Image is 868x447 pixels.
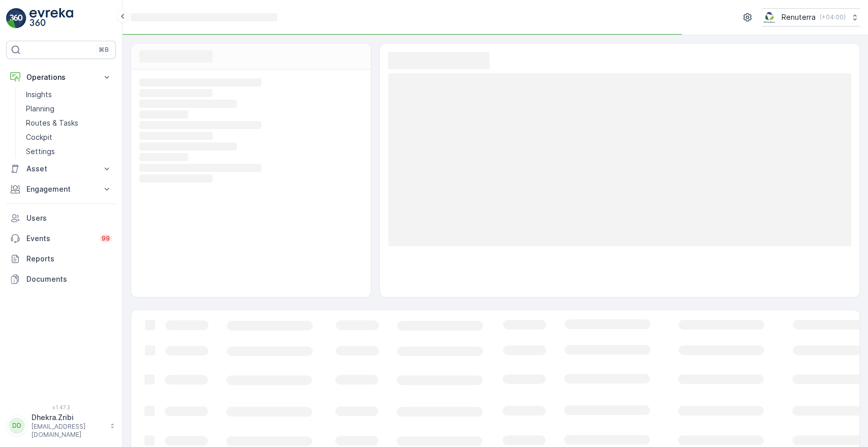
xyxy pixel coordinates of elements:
[762,12,777,23] img: Screenshot_2024-07-26_at_13.33.01.png
[26,213,112,223] p: Users
[26,104,54,114] p: Planning
[6,404,116,410] span: v 1.47.3
[6,67,116,87] button: Operations
[6,159,116,179] button: Asset
[26,164,96,174] p: Asset
[26,254,112,264] p: Reports
[26,184,96,194] p: Engagement
[26,274,112,284] p: Documents
[22,102,116,116] a: Planning
[6,228,116,249] a: Events99
[32,412,105,423] p: Dhekra.Zribi
[6,249,116,269] a: Reports
[26,132,52,142] p: Cockpit
[26,90,52,100] p: Insights
[22,116,116,130] a: Routes & Tasks
[26,118,78,128] p: Routes & Tasks
[26,72,96,82] p: Operations
[6,179,116,199] button: Engagement
[102,234,110,243] p: 99
[22,87,116,102] a: Insights
[22,144,116,159] a: Settings
[6,412,116,439] button: DDDhekra.Zribi[EMAIL_ADDRESS][DOMAIN_NAME]
[9,418,25,434] div: DD
[26,146,55,157] p: Settings
[22,130,116,144] a: Cockpit
[782,12,816,22] p: Renuterra
[820,13,846,21] p: ( +04:00 )
[26,233,94,244] p: Events
[6,208,116,228] a: Users
[6,269,116,289] a: Documents
[29,8,73,28] img: logo_light-DOdMpM7g.png
[32,423,105,439] p: [EMAIL_ADDRESS][DOMAIN_NAME]
[6,8,26,28] img: logo
[99,46,109,54] p: ⌘B
[762,8,860,26] button: Renuterra(+04:00)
